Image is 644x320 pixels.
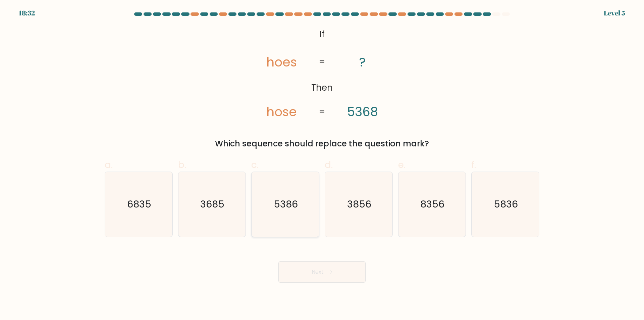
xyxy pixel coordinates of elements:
div: 18:32 [19,8,35,18]
span: e. [398,158,406,171]
tspan: 5368 [347,103,378,121]
text: 5836 [494,198,518,211]
span: f. [471,158,476,171]
div: Level 5 [604,8,625,18]
tspan: Then [311,82,333,94]
span: d. [325,158,333,171]
div: Which sequence should replace the question mark? [109,138,535,150]
tspan: If [320,28,325,40]
text: 5386 [274,198,298,211]
tspan: hoes [266,53,297,71]
svg: @import url('[URL][DOMAIN_NAME]); [244,26,400,122]
span: b. [178,158,186,171]
tspan: hose [266,103,297,121]
span: c. [251,158,259,171]
span: a. [105,158,113,171]
text: 8356 [421,198,445,211]
tspan: = [319,106,325,118]
button: Next [278,261,366,283]
text: 6835 [127,198,151,211]
tspan: = [319,56,325,68]
tspan: ? [359,53,366,71]
text: 3685 [201,198,225,211]
text: 3856 [347,198,371,211]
